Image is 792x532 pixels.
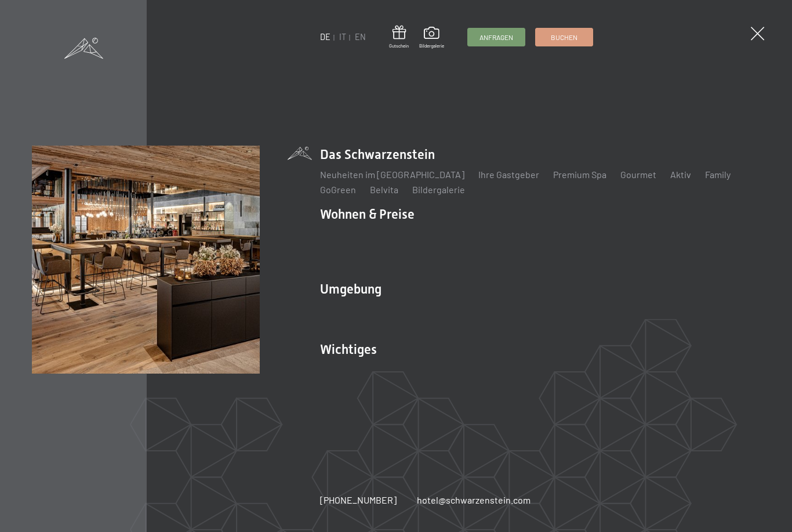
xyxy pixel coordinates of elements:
[417,494,531,506] a: hotel@schwarzenstein.com
[705,169,731,180] a: Family
[479,32,513,42] span: Anfragen
[355,32,366,42] a: EN
[320,169,464,180] a: Neuheiten im [GEOGRAPHIC_DATA]
[320,184,356,195] a: GoGreen
[620,169,656,180] a: Gourmet
[320,494,397,506] a: [PHONE_NUMBER]
[419,43,444,49] span: Bildergalerie
[320,494,397,505] span: [PHONE_NUMBER]
[670,169,691,180] a: Aktiv
[478,169,539,180] a: Ihre Gastgeber
[551,32,577,42] span: Buchen
[468,28,525,46] a: Anfragen
[320,32,330,42] a: DE
[389,26,409,49] a: Gutschein
[419,27,444,49] a: Bildergalerie
[339,32,346,42] a: IT
[370,184,398,195] a: Belvita
[412,184,465,195] a: Bildergalerie
[536,28,593,46] a: Buchen
[389,43,409,49] span: Gutschein
[553,169,606,180] a: Premium Spa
